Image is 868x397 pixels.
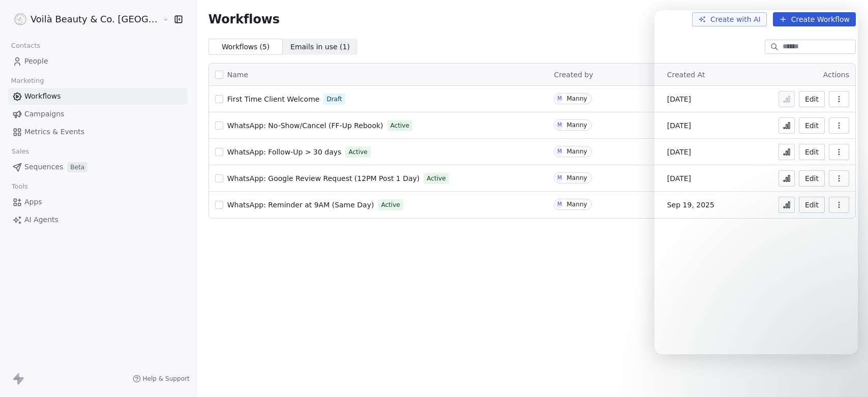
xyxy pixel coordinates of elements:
a: Workflows [8,88,188,105]
div: Manny [566,201,587,208]
span: Campaigns [24,109,64,119]
span: WhatsApp: No-Show/Cancel (FF-Up Rebook) [227,121,383,130]
iframe: Intercom live chat [654,10,858,354]
a: SequencesBeta [8,159,188,175]
a: First Time Client Welcome [227,94,320,104]
a: WhatsApp: Reminder at 9AM (Same Day) [227,200,374,210]
span: Name [227,70,248,80]
span: Voilà Beauty & Co. [GEOGRAPHIC_DATA] [31,13,160,26]
div: Manny [566,148,587,155]
div: M [557,121,562,129]
span: First Time Client Welcome [227,95,320,103]
span: Tools [7,179,32,194]
span: AI Agents [24,215,58,225]
span: Active [348,147,367,157]
a: WhatsApp: No-Show/Cancel (FF-Up Rebook) [227,120,383,131]
span: Active [381,200,400,209]
a: WhatsApp: Google Review Request (12PM Post 1 Day) [227,173,420,184]
span: Metrics & Events [24,127,84,137]
button: Voilà Beauty & Co. [GEOGRAPHIC_DATA] [12,11,155,28]
span: Workflows [24,91,61,102]
span: Created by [554,71,593,79]
div: M [557,95,562,103]
span: Sequences [24,162,63,172]
span: People [24,56,48,67]
span: Draft [326,95,342,104]
div: M [557,200,562,208]
span: Apps [24,197,42,207]
div: Manny [566,174,587,181]
img: Voila_Beauty_And_Co_Logo.png [14,13,26,25]
div: M [557,147,562,156]
div: Manny [566,121,587,129]
span: Contacts [7,38,45,53]
span: WhatsApp: Reminder at 9AM (Same Day) [227,201,374,209]
span: WhatsApp: Google Review Request (12PM Post 1 Day) [227,174,420,182]
a: Campaigns [8,106,188,123]
a: AI Agents [8,211,188,228]
a: WhatsApp: Follow-Up > 30 days [227,147,342,157]
span: WhatsApp: Follow-Up > 30 days [227,148,342,156]
a: Metrics & Events [8,124,188,140]
span: Help & Support [143,375,190,383]
a: Help & Support [133,375,190,383]
span: Sales [7,144,34,159]
span: Active [391,121,409,130]
div: Manny [566,95,587,102]
a: People [8,53,188,70]
span: Active [427,174,445,183]
span: Workflows [208,12,280,26]
div: M [557,174,562,182]
span: Beta [67,162,87,172]
iframe: Intercom live chat [833,362,858,387]
span: Marketing [7,73,48,88]
a: Apps [8,194,188,210]
span: Emails in use ( 1 ) [290,42,350,52]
